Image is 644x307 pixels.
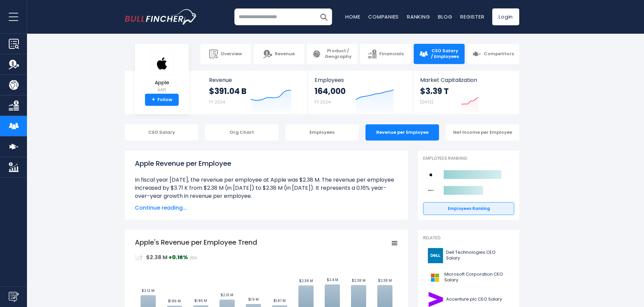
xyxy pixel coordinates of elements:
img: RevenuePerEmployee.svg [135,253,143,261]
a: Dell Technologies CEO Salary [423,246,514,265]
a: Competitors [467,44,519,64]
a: Blog [438,13,452,20]
strong: $3.39 T [420,86,449,96]
small: [DATE] [420,99,433,105]
a: Apple AAPL [150,52,174,94]
img: ACN logo [427,292,444,307]
a: Login [492,8,519,25]
small: FY 2024 [315,99,331,105]
strong: 164,000 [315,86,346,96]
span: Continue reading... [135,204,398,212]
strong: + [152,97,155,103]
div: CEO Salary [125,124,198,141]
li: In fiscal year [DATE], the revenue per employee at Apple was $2.38 M. The revenue per employee in... [135,176,398,200]
div: Org Chart [205,124,279,141]
small: AAPL [150,87,174,93]
span: Product / Geography [324,48,352,60]
a: Employees Ranking [423,202,514,215]
img: MSFT logo [427,270,442,285]
span: Overview [221,51,242,57]
button: Search [315,8,332,25]
span: Microsoft Corporation CEO Salary [444,272,510,283]
small: FY 2024 [209,99,225,105]
img: DELL logo [427,248,444,263]
p: Employees Ranking [423,156,514,161]
a: Market Capitalization $3.39 T [DATE] [413,71,519,114]
span: Revenue [275,51,295,57]
text: $1.86 M [194,298,207,303]
a: Go to homepage [125,9,197,25]
span: Accenture plc CEO Salary [446,297,502,302]
strong: $2.38 M [146,253,168,261]
strong: +0.16% [169,253,188,261]
span: Market Capitalization [420,77,512,83]
a: CEO Salary / Employees [414,44,465,64]
text: $2.01 M [221,293,233,298]
text: $2.38 M [378,278,392,283]
span: Revenue [209,77,301,83]
text: $1.9 M [248,297,259,302]
div: Employees [285,124,359,141]
span: Employees [315,77,406,83]
text: $2.12 M [142,288,154,293]
a: Ranking [407,13,430,20]
span: CEO Salary / Employees [431,48,459,60]
a: Register [460,13,484,20]
a: +Follow [145,94,179,106]
div: Revenue per Employee [365,124,439,141]
text: $2.38 M [299,278,313,283]
img: Apple competitors logo [427,170,435,179]
a: Financials [360,44,411,64]
text: $2.38 M [352,278,365,283]
a: Revenue [254,44,304,64]
a: Product / Geography [307,44,358,64]
div: Net Income per Employee [446,124,519,141]
p: Related [423,235,514,241]
span: 2024 [189,256,197,260]
span: Competitors [484,51,514,57]
text: $1.87 M [273,298,286,303]
span: Dell Technologies CEO Salary [446,250,510,261]
a: Home [345,13,360,20]
a: Microsoft Corporation CEO Salary [423,268,514,287]
a: Overview [200,44,251,64]
strong: $391.04 B [209,86,246,96]
img: bullfincher logo [125,9,197,25]
tspan: Apple's Revenue per Employee Trend [135,238,257,247]
h1: Apple Revenue per Employee [135,158,398,168]
text: $2.4 M [327,277,338,282]
text: $1.86 M [168,299,181,304]
span: Financials [379,51,404,57]
img: Sony Group Corporation competitors logo [427,186,435,195]
a: Companies [368,13,399,20]
span: Apple [150,80,174,86]
a: Employees 164,000 FY 2024 [308,71,413,114]
a: Revenue $391.04 B FY 2024 [202,71,308,114]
